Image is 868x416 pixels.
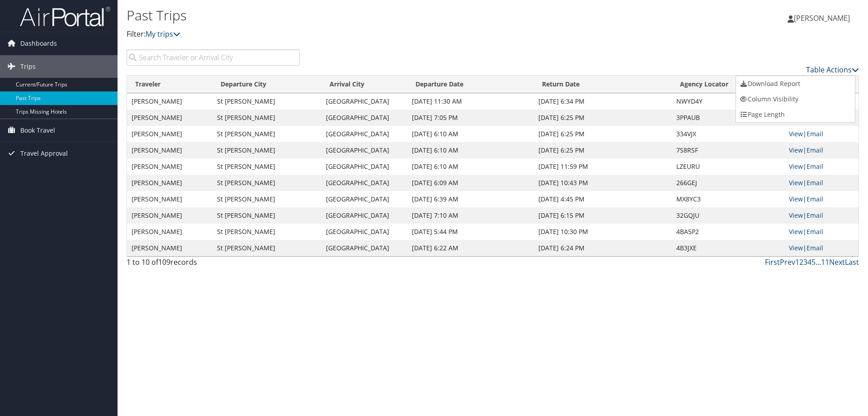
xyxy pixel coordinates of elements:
[20,142,68,165] span: Travel Approval
[736,107,855,122] a: Page Length
[20,119,55,142] span: Book Travel
[20,55,36,78] span: Trips
[20,6,110,27] img: airportal-logo.png
[736,76,855,91] a: Download Report
[736,91,855,107] a: Column Visibility
[20,32,57,55] span: Dashboards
